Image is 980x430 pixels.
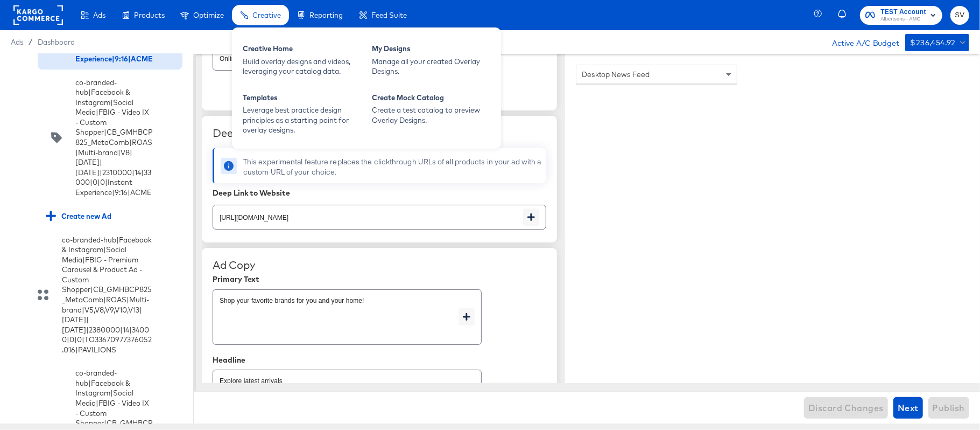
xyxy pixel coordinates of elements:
span: TEST Account [880,6,926,18]
div: Primary Text [213,275,546,283]
div: Active A/C Budget [821,34,900,50]
input: Select Product Sales Channel [217,53,379,65]
span: / [23,38,38,46]
div: Deep Link [213,127,546,140]
div: This experimental feature replaces the clickthrough URLs of all products in your ad with a custom... [243,157,542,177]
div: $236,454.92 [911,36,956,50]
textarea: Shop your favorite brands for you and your home! [220,298,459,337]
span: Feed Suite [371,11,407,19]
span: Reporting [309,11,343,19]
button: Next [893,397,923,419]
div: Deep Link to Website [213,189,546,197]
input: https://www.example.com/page [213,201,523,224]
div: Ad Copy [213,259,546,272]
div: co-branded-hub|Facebook & Instagram|Social Media|FBIG - Video IX - Custom Shopper|CB_GMHBCP825_Me... [75,78,153,198]
div: co-branded-hub|Facebook & Instagram|Social Media|FBIG - Premium Carousel & Product Ad - Custom Sh... [62,235,153,355]
span: Products [134,11,165,19]
textarea: Explore latest arrivals [220,378,459,417]
span: Albertsons - AMC [880,15,926,24]
a: Dashboard [38,38,75,46]
div: co-branded-hub|Facebook & Instagram|Social Media|FBIG - Video IX - Custom Shopper|CB_GMHBCP825_Me... [11,72,182,203]
span: Optimize [193,11,224,19]
button: TEST AccountAlbertsons - AMC [860,6,942,25]
div: Headline [213,356,546,364]
div: co-branded-hub|Facebook & Instagram|Social Media|FBIG - Premium Carousel & Product Ad - Custom Sh... [11,230,182,360]
button: $236,454.92 [905,34,969,51]
button: SV [950,6,969,25]
span: Creative [252,11,281,19]
div: Create new Ad [38,205,182,226]
span: Desktop News Feed [582,70,650,79]
span: Next [898,400,919,415]
span: SV [955,9,965,22]
span: Ads [93,11,105,19]
div: Create new Ad [46,211,111,221]
span: Ads [11,38,23,46]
